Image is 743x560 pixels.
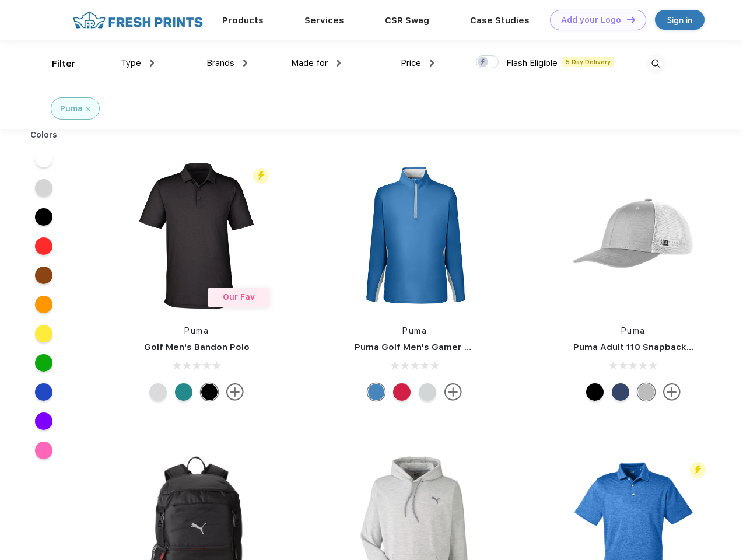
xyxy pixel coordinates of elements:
[655,10,705,30] a: Sign in
[223,292,255,302] span: Our Fav
[401,58,421,68] span: Price
[149,383,167,401] div: High Rise
[612,383,629,401] div: Peacoat with Qut Shd
[419,383,436,401] div: High Rise
[253,168,269,184] img: flash_active_toggle.svg
[690,462,706,478] img: flash_active_toggle.svg
[304,15,344,26] a: Services
[506,58,558,68] span: Flash Eligible
[444,383,462,401] img: more.svg
[393,383,411,401] div: Ski Patrol
[144,342,250,352] a: Golf Men's Bandon Polo
[621,326,646,335] a: Puma
[637,383,655,401] div: Quarry with Brt Whit
[556,158,711,313] img: func=resize&h=266
[206,58,234,68] span: Brands
[201,383,218,401] div: Puma Black
[226,383,244,401] img: more.svg
[86,107,90,111] img: filter_cancel.svg
[222,15,264,26] a: Products
[586,383,604,401] div: Pma Blk Pma Blk
[627,16,635,23] img: DT
[243,60,247,66] img: dropdown.png
[337,158,492,313] img: func=resize&h=266
[184,326,209,335] a: Puma
[667,13,692,27] div: Sign in
[121,58,141,68] span: Type
[663,383,681,401] img: more.svg
[60,103,83,115] div: Puma
[367,383,385,401] div: Bright Cobalt
[646,54,665,73] img: desktop_search.svg
[291,58,328,68] span: Made for
[22,129,66,141] div: Colors
[562,57,614,67] span: 5 Day Delivery
[355,342,539,352] a: Puma Golf Men's Gamer Golf Quarter-Zip
[561,15,621,25] div: Add your Logo
[430,60,434,66] img: dropdown.png
[52,57,76,71] div: Filter
[402,326,427,335] a: Puma
[337,60,341,66] img: dropdown.png
[69,10,206,30] img: fo%20logo%202.webp
[175,383,192,401] div: Green Lagoon
[385,15,429,26] a: CSR Swag
[150,60,154,66] img: dropdown.png
[119,158,274,313] img: func=resize&h=266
